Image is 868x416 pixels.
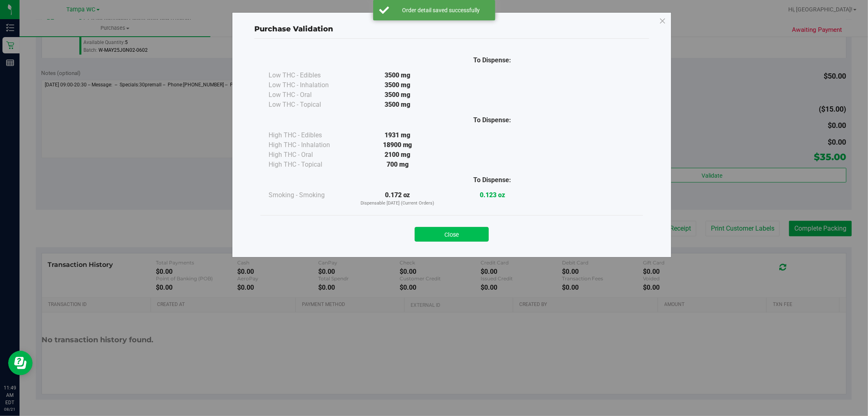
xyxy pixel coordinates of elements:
[269,70,350,80] div: Low THC - Edibles
[269,130,350,140] div: High THC - Edibles
[445,115,540,125] div: To Dispense:
[269,160,350,169] div: High THC - Topical
[350,140,445,150] div: 18900 mg
[269,100,350,110] div: Low THC - Topical
[269,90,350,100] div: Low THC - Oral
[8,351,33,375] iframe: Resource center
[350,90,445,100] div: 3500 mg
[350,190,445,207] div: 0.172 oz
[394,6,489,14] div: Order detail saved successfully
[269,80,350,90] div: Low THC - Inhalation
[415,227,489,242] button: Close
[269,150,350,160] div: High THC - Oral
[254,24,333,33] span: Purchase Validation
[350,150,445,160] div: 2100 mg
[350,160,445,169] div: 700 mg
[445,55,540,65] div: To Dispense:
[480,191,505,199] strong: 0.123 oz
[350,80,445,90] div: 3500 mg
[269,190,350,200] div: Smoking - Smoking
[269,140,350,150] div: High THC - Inhalation
[350,100,445,110] div: 3500 mg
[350,200,445,207] p: Dispensable [DATE] (Current Orders)
[350,70,445,80] div: 3500 mg
[445,175,540,185] div: To Dispense:
[350,130,445,140] div: 1931 mg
